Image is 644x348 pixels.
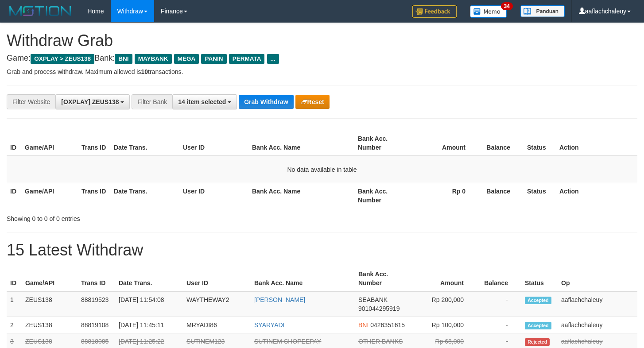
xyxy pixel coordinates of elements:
[7,4,74,18] img: MOTION_logo.png
[477,317,521,333] td: -
[370,321,405,329] span: Copy 0426351615 to clipboard
[7,317,22,333] td: 2
[479,131,524,156] th: Balance
[354,183,411,208] th: Bank Acc. Number
[411,266,477,291] th: Amount
[412,5,457,18] img: Feedback.jpg
[248,131,354,156] th: Bank Acc. Name
[521,266,558,291] th: Status
[78,291,115,317] td: 88819523
[178,98,226,105] span: 14 item selected
[78,131,110,156] th: Trans ID
[7,54,637,63] h4: Game: Bank:
[479,183,524,208] th: Balance
[22,317,78,333] td: ZEUS138
[31,54,94,64] span: OXPLAY > ZEUS138
[556,131,637,156] th: Action
[524,183,556,208] th: Status
[141,68,148,75] strong: 10
[525,322,551,329] span: Accepted
[525,338,550,346] span: Rejected
[248,183,354,208] th: Bank Acc. Name
[7,156,637,183] td: No data available in table
[267,54,279,64] span: ...
[7,266,22,291] th: ID
[110,131,179,156] th: Date Trans.
[115,291,183,317] td: [DATE] 11:54:08
[358,321,369,329] span: BNI
[355,266,411,291] th: Bank Acc. Number
[55,94,130,109] button: [OXPLAY] ZEUS138
[558,266,637,291] th: Op
[239,95,293,109] button: Grab Withdraw
[135,54,172,64] span: MAYBANK
[132,94,172,109] div: Filter Bank
[179,183,248,208] th: User ID
[254,321,284,329] a: SYARYADI
[115,266,183,291] th: Date Trans.
[477,291,521,317] td: -
[22,266,78,291] th: Game/API
[7,183,21,208] th: ID
[501,2,513,10] span: 34
[7,241,637,259] h1: 15 Latest Withdraw
[174,54,199,64] span: MEGA
[525,297,551,304] span: Accepted
[7,67,637,76] p: Grab and process withdraw. Maximum allowed is transactions.
[172,94,237,109] button: 14 item selected
[78,266,115,291] th: Trans ID
[110,183,179,208] th: Date Trans.
[201,54,226,64] span: PANIN
[183,291,251,317] td: WAYTHEWAY2
[556,183,637,208] th: Action
[179,131,248,156] th: User ID
[115,317,183,333] td: [DATE] 11:45:11
[21,183,78,208] th: Game/API
[411,291,477,317] td: Rp 200,000
[7,94,55,109] div: Filter Website
[7,291,22,317] td: 1
[558,317,637,333] td: aaflachchaleuy
[411,183,479,208] th: Rp 0
[7,32,637,50] h1: Withdraw Grab
[21,131,78,156] th: Game/API
[251,266,355,291] th: Bank Acc. Name
[477,266,521,291] th: Balance
[558,291,637,317] td: aaflachchaleuy
[22,291,78,317] td: ZEUS138
[115,54,132,64] span: BNI
[7,211,262,223] div: Showing 0 to 0 of 0 entries
[354,131,411,156] th: Bank Acc. Number
[411,131,479,156] th: Amount
[61,98,119,105] span: [OXPLAY] ZEUS138
[183,266,251,291] th: User ID
[229,54,265,64] span: PERMATA
[183,317,251,333] td: MRYADI86
[524,131,556,156] th: Status
[358,296,388,303] span: SEABANK
[520,5,565,17] img: panduan.png
[470,5,507,18] img: Button%20Memo.svg
[78,183,110,208] th: Trans ID
[358,305,400,312] span: Copy 901044295919 to clipboard
[7,131,21,156] th: ID
[358,338,403,345] span: OTHER BANKS
[295,95,330,109] button: Reset
[254,296,305,303] a: [PERSON_NAME]
[254,338,321,345] a: SUTINEM SHOPEEPAY
[411,317,477,333] td: Rp 100,000
[78,317,115,333] td: 88819108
